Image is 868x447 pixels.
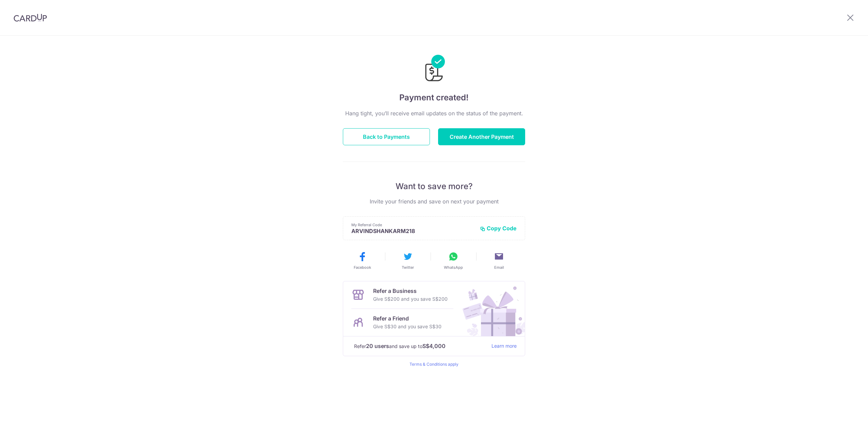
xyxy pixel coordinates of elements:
img: CardUp [14,14,47,22]
p: Invite your friends and save on next your payment [343,197,525,205]
p: My Referral Code [351,222,474,228]
img: Payments [423,55,445,83]
button: Create Another Payment [438,128,525,145]
p: Refer and save up to [354,342,486,350]
a: Learn more [491,342,517,350]
button: Twitter [388,251,428,270]
h4: Payment created! [343,92,525,104]
button: Back to Payments [343,128,430,145]
button: Email [479,251,519,270]
span: Facebook [354,265,371,270]
p: Refer a Friend [373,314,441,322]
button: WhatsApp [433,251,473,270]
p: Give S$200 and you save S$200 [373,295,448,303]
strong: S$4,000 [422,342,446,350]
span: Twitter [402,265,414,270]
span: WhatsApp [444,265,463,270]
p: Want to save more? [343,181,525,192]
a: Terms & Conditions apply [410,362,458,367]
strong: 20 users [366,342,389,350]
p: Hang tight, you’ll receive email updates on the status of the payment. [343,109,525,117]
span: Email [494,265,504,270]
button: Copy Code [480,225,517,232]
p: ARVINDSHANKARM218 [351,228,474,234]
button: Facebook [342,251,382,270]
p: Give S$30 and you save S$30 [373,322,441,331]
p: Refer a Business [373,287,448,295]
img: Refer [456,281,525,336]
